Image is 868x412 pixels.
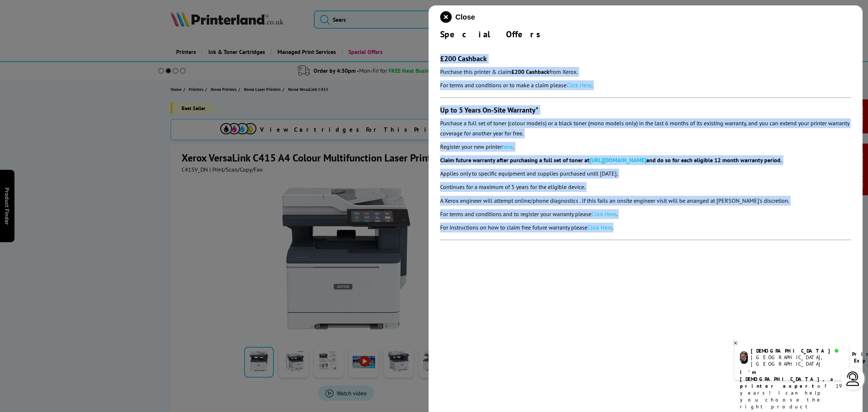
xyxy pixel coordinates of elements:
[440,182,851,192] p: Continues for a maximum of 5 years for the eligible device.
[751,348,843,354] div: [DEMOGRAPHIC_DATA]
[455,13,475,21] span: Close
[587,224,612,231] a: Click Here
[440,223,851,232] p: For instructions on how to claim free future warranty please .
[591,210,616,218] a: Click Here
[566,81,591,89] a: Click Here
[846,371,860,386] img: user-headset-light.svg
[590,156,646,164] a: [URL][DOMAIN_NAME]
[740,369,835,389] b: I'm [DEMOGRAPHIC_DATA], a printer expert
[740,369,843,410] p: of 19 years! I can help you choose the right product
[751,354,843,367] div: [GEOGRAPHIC_DATA], [GEOGRAPHIC_DATA]
[502,143,513,150] a: here
[440,156,782,164] strong: Claim future warranty after purchasing a full set of toner at and do so for each eligible 12 mont...
[511,68,549,75] strong: £200 Cashback
[740,351,748,364] img: chris-livechat.png
[440,105,851,115] h3: Up to 5 Years On-Site Warranty*
[440,142,851,152] p: Register your new printer .
[440,29,851,40] div: Special Offers
[440,209,851,219] p: For terms and conditions and to register your warranty please .
[440,54,851,63] h3: £200 Cashback
[440,11,475,23] button: close modal
[440,196,851,206] p: A Xerox engineer will attempt online/phone diagnostics . If this fails an onsite engineer visit w...
[440,169,851,178] p: Applies only to specific equipment and supplies purchased until [DATE].
[440,118,851,138] p: Purchase a full set of toner (colour models) or a black toner (mono models only) in the last 6 mo...
[440,80,851,90] p: For terms and conditions or to make a claim please .
[440,67,851,77] p: Purchase this printer & claim from Xerox.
